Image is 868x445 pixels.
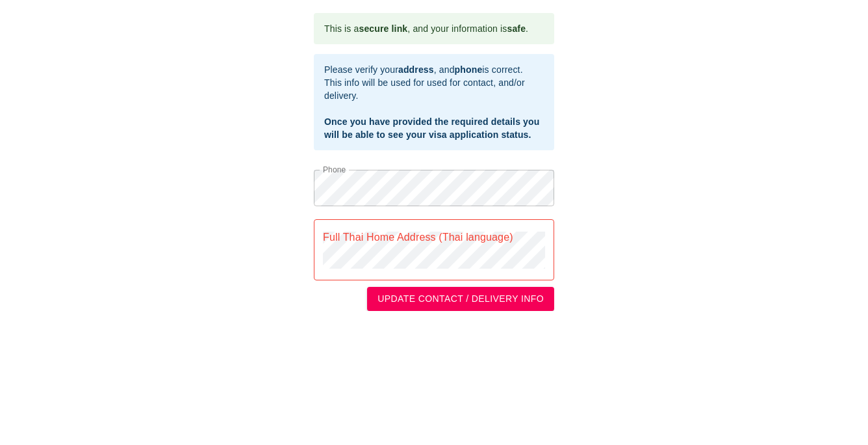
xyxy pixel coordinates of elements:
[324,115,544,141] div: Once you have provided the required details you will be able to see your visa application status.
[507,23,526,34] b: safe
[324,76,544,102] div: This info will be used for used for contact, and/or delivery.
[367,287,554,311] button: UPDATE CONTACT / DELIVERY INFO
[359,23,407,34] b: secure link
[398,64,434,75] b: address
[455,64,483,75] b: phone
[377,291,544,307] span: UPDATE CONTACT / DELIVERY INFO
[324,17,528,40] div: This is a , and your information is .
[324,63,544,76] div: Please verify your , and is correct.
